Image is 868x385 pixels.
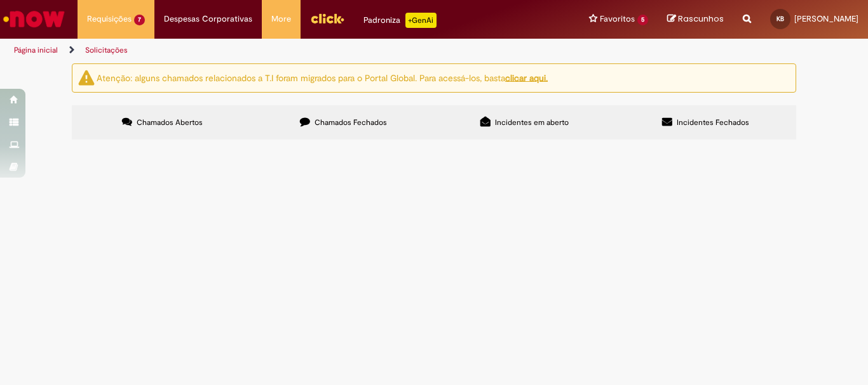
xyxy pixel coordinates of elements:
[310,9,344,28] img: click_logo_yellow_360x200.png
[495,117,569,127] span: Incidentes em aberto
[505,72,548,83] a: clicar aqui.
[776,15,784,23] span: KB
[1,6,67,32] img: ServiceNow
[794,13,858,24] span: [PERSON_NAME]
[667,13,724,25] a: Rascunhos
[405,13,437,28] p: +GenAi
[315,117,387,127] span: Chamados Fechados
[87,13,132,25] span: Requisições
[137,117,203,127] span: Chamados Abertos
[134,15,145,25] span: 7
[14,45,58,55] a: Página inicial
[97,72,548,83] ng-bind-html: Atenção: alguns chamados relacionados a T.I foram migrados para o Portal Global. Para acessá-los,...
[164,13,252,25] span: Despesas Corporativas
[677,117,749,127] span: Incidentes Fechados
[271,13,291,25] span: More
[10,39,569,62] ul: Trilhas de página
[637,15,648,25] span: 5
[85,45,128,55] a: Solicitações
[600,13,635,25] span: Favoritos
[363,13,437,28] div: Padroniza
[678,13,724,25] span: Rascunhos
